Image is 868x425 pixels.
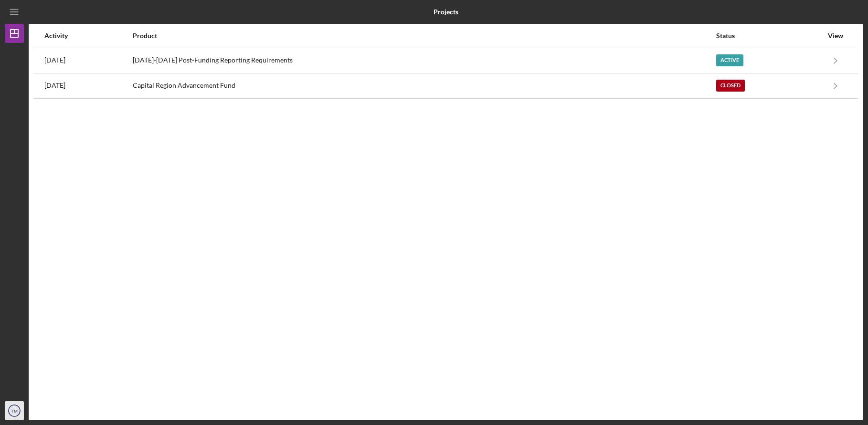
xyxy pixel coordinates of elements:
[824,32,847,40] div: View
[716,54,743,66] div: Active
[133,74,715,98] div: Capital Region Advancement Fund
[133,32,715,40] div: Product
[11,408,18,414] text: TM
[44,82,65,89] time: 2023-02-08 16:17
[5,401,24,420] button: TM
[44,56,65,64] time: 2025-07-31 14:39
[716,80,745,92] div: Closed
[434,8,458,16] b: Projects
[133,49,715,73] div: [DATE]-[DATE] Post-Funding Reporting Requirements
[716,32,823,40] div: Status
[44,32,132,40] div: Activity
